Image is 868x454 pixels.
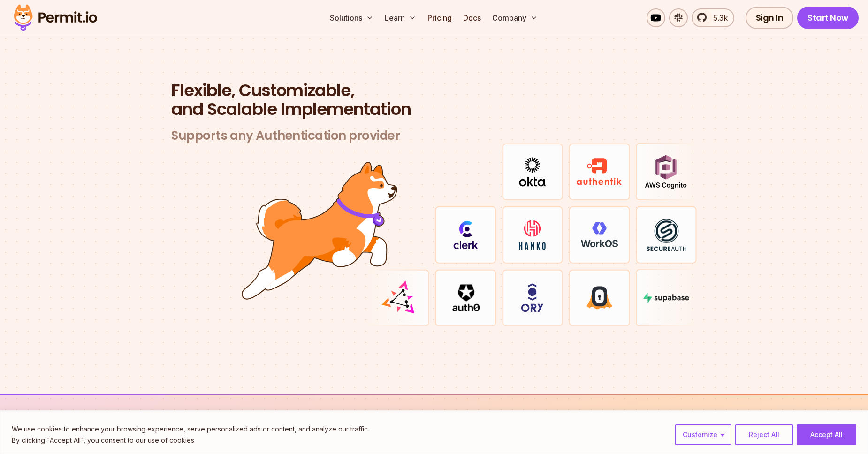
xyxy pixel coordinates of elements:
[675,424,731,445] button: Customize
[9,2,101,34] img: Permit logo
[12,435,369,446] p: By clicking "Accept All", you consent to our use of cookies.
[171,81,697,119] h2: and Scalable Implementation
[459,8,485,27] a: Docs
[326,8,377,27] button: Solutions
[797,7,859,29] a: Start Now
[171,81,697,100] span: Flexible, Customizable,
[797,424,856,445] button: Accept All
[746,7,794,29] a: Sign In
[708,12,728,23] span: 5.3k
[381,8,420,27] button: Learn
[735,424,793,445] button: Reject All
[12,424,369,435] p: We use cookies to enhance your browsing experience, serve personalized ads or content, and analyz...
[171,128,697,144] h3: Supports any Authentication provider
[488,8,541,27] button: Company
[424,8,456,27] a: Pricing
[692,8,734,27] a: 5.3k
